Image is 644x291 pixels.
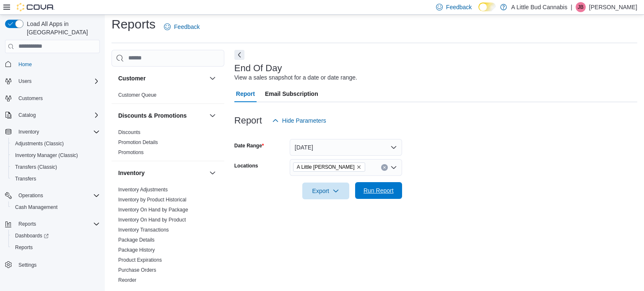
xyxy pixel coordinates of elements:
[15,260,40,270] a: Settings
[112,16,156,33] h1: Reports
[118,169,206,177] button: Inventory
[18,221,36,227] span: Reports
[234,50,244,60] button: Next
[118,257,162,263] a: Product Expirations
[265,85,318,102] span: Email Subscription
[112,127,224,161] div: Discounts & Promotions
[571,2,572,12] p: |
[15,191,47,201] button: Operations
[118,92,156,98] a: Customer Queue
[307,183,344,199] span: Export
[12,139,67,149] a: Adjustments (Classic)
[15,76,100,86] span: Users
[2,109,103,121] button: Catalog
[15,244,33,251] span: Reports
[234,73,357,82] div: View a sales snapshot for a date or date range.
[578,2,584,12] span: JB
[2,92,103,104] button: Customers
[15,140,64,147] span: Adjustments (Classic)
[18,262,36,268] span: Settings
[8,230,103,242] a: Dashboards
[118,207,188,213] a: Inventory On Hand by Package
[15,110,100,120] span: Catalog
[18,192,43,199] span: Operations
[8,138,103,149] button: Adjustments (Classic)
[118,206,188,213] span: Inventory On Hand by Package
[174,23,200,31] span: Feedback
[15,204,57,211] span: Cash Management
[118,111,206,120] button: Discounts & Promotions
[15,93,100,103] span: Customers
[118,186,168,193] span: Inventory Adjustments
[15,175,36,182] span: Transfers
[112,90,224,103] div: Customer
[12,231,52,241] a: Dashboards
[12,174,39,184] a: Transfers
[118,74,145,82] h3: Customer
[2,258,103,270] button: Settings
[12,242,36,252] a: Reports
[18,78,31,85] span: Users
[118,169,145,177] h3: Inventory
[208,111,218,121] button: Discounts & Promotions
[589,2,637,12] p: [PERSON_NAME]
[118,237,155,243] a: Package Details
[18,95,43,102] span: Customers
[118,277,136,283] a: Reorder
[118,149,144,156] span: Promotions
[2,218,103,230] button: Reports
[478,3,496,11] input: Dark Mode
[118,247,155,253] a: Package History
[8,149,103,161] button: Inventory Manager (Classic)
[15,152,78,159] span: Inventory Manager (Classic)
[293,162,365,172] span: A Little Bud Summerland
[364,186,394,195] span: Run Report
[118,196,187,203] span: Inventory by Product Historical
[12,139,100,149] span: Adjustments (Classic)
[12,162,60,172] a: Transfers (Classic)
[12,202,100,212] span: Cash Management
[118,74,206,82] button: Customer
[12,150,81,160] a: Inventory Manager (Classic)
[15,164,57,170] span: Transfers (Classic)
[15,259,100,270] span: Settings
[446,3,472,11] span: Feedback
[15,127,42,137] button: Inventory
[576,2,586,12] div: Jayna Bamber
[15,127,100,137] span: Inventory
[15,219,39,229] button: Reports
[17,3,55,11] img: Cova
[390,164,397,171] button: Open list of options
[15,93,46,103] a: Customers
[234,162,258,169] label: Locations
[302,183,349,199] button: Export
[2,58,103,70] button: Home
[118,129,140,136] span: Discounts
[12,242,100,252] span: Reports
[208,73,218,83] button: Customer
[118,139,158,145] a: Promotion Details
[15,110,39,120] button: Catalog
[12,202,61,212] a: Cash Management
[118,197,187,203] a: Inventory by Product Historical
[269,112,330,129] button: Hide Parameters
[18,112,36,118] span: Catalog
[12,162,100,172] span: Transfers (Classic)
[8,173,103,185] button: Transfers
[15,59,100,70] span: Home
[234,63,282,73] h3: End Of Day
[118,217,186,223] a: Inventory On Hand by Product
[118,227,169,233] a: Inventory Transactions
[12,231,100,241] span: Dashboards
[15,232,49,239] span: Dashboards
[234,116,262,126] h3: Report
[2,75,103,87] button: Users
